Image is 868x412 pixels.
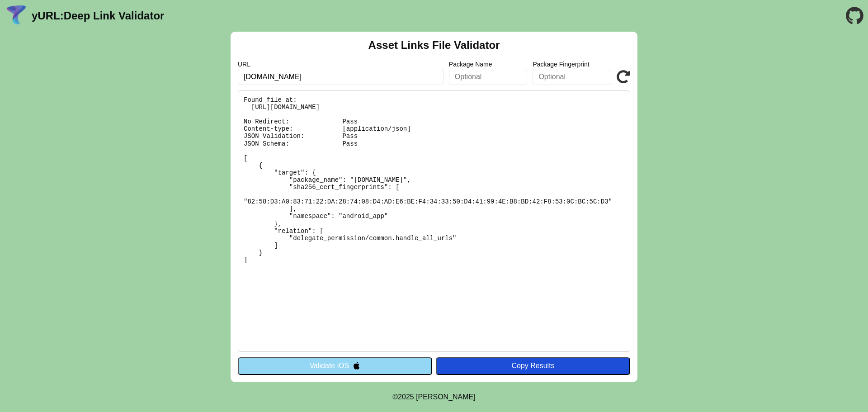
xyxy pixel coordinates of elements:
[238,61,443,68] label: URL
[5,4,28,28] img: yURL Logo
[533,61,611,68] label: Package Fingerprint
[392,382,475,412] footer: ©
[398,393,414,401] span: 2025
[238,90,630,352] pre: Found file at: [URL][DOMAIN_NAME] No Redirect: Pass Content-type: [application/json] JSON Validat...
[449,69,528,85] input: Optional
[32,9,164,22] a: yURL:Deep Link Validator
[436,357,630,374] button: Copy Results
[238,357,432,374] button: Validate iOS
[533,69,611,85] input: Optional
[440,362,626,370] div: Copy Results
[238,69,443,85] input: Required
[416,393,476,401] a: Michael Ibragimchayev's Personal Site
[449,61,528,68] label: Package Name
[368,39,500,52] h2: Asset Links File Validator
[353,362,360,369] img: appleIcon.svg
